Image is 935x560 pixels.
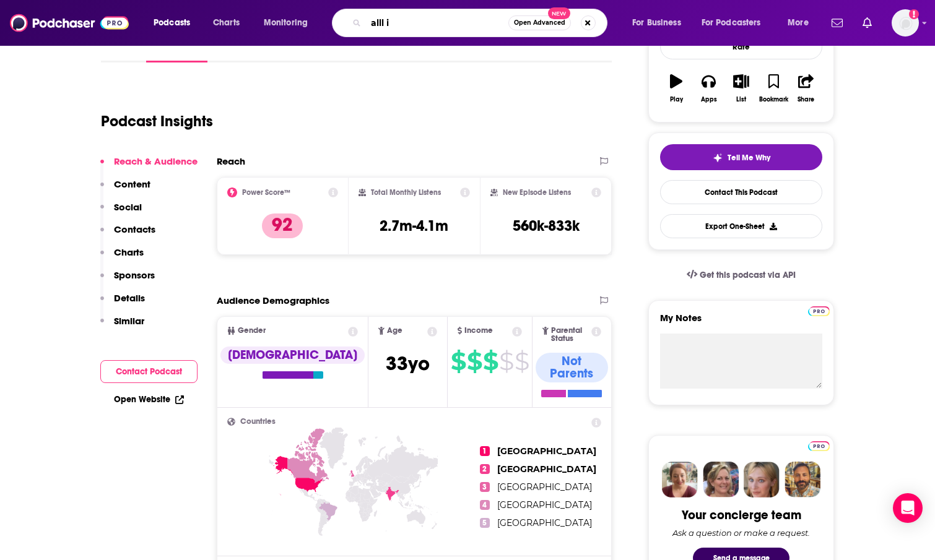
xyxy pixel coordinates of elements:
div: Share [798,96,814,103]
div: Play [670,96,683,103]
p: Social [114,201,142,213]
a: Reviews11 [303,34,354,62]
span: Parental Status [551,327,589,343]
a: Credits99 [372,34,421,62]
h2: New Episode Listens [503,188,571,197]
button: Bookmark [757,66,789,111]
span: Logged in as Isabellaoidem [892,9,919,37]
p: 92 [262,213,303,238]
button: open menu [624,13,697,33]
span: Income [464,327,493,335]
span: $ [451,351,466,371]
a: Contact This Podcast [660,180,822,204]
img: Sydney Profile [662,462,698,498]
h2: Power Score™ [242,188,290,197]
span: $ [467,351,482,371]
a: Show notifications dropdown [858,12,877,33]
button: Content [100,178,150,201]
span: Open Advanced [514,20,565,26]
a: Pro website [808,304,830,316]
span: 2 [480,464,490,474]
img: User Profile [892,9,919,37]
svg: Add a profile image [909,9,919,19]
a: About [101,34,129,62]
button: Open AdvancedNew [508,15,571,30]
p: Similar [114,315,144,327]
span: $ [515,351,529,371]
a: Similar [490,34,521,62]
span: Podcasts [154,14,190,32]
button: open menu [779,13,824,33]
a: Episodes641 [225,34,285,62]
h2: Audience Demographics [217,295,329,306]
button: Share [790,66,822,111]
a: Lists51 [438,34,473,62]
span: Get this podcast via API [700,270,796,280]
div: Bookmark [759,96,788,103]
input: Search podcasts, credits, & more... [366,13,508,33]
span: Countries [240,418,276,426]
button: Export One-Sheet [660,214,822,238]
button: Charts [100,246,144,269]
p: Content [114,178,150,190]
span: For Business [632,14,681,32]
div: Search podcasts, credits, & more... [344,9,619,37]
button: Play [660,66,692,111]
span: 3 [480,482,490,492]
span: Tell Me Why [728,153,770,163]
img: Jon Profile [785,462,820,498]
a: Pro website [808,439,830,451]
span: 4 [480,500,490,510]
a: Show notifications dropdown [827,12,848,33]
button: Show profile menu [892,9,919,37]
label: My Notes [660,312,822,334]
h3: 560k-833k [513,217,580,235]
p: Reach & Audience [114,155,198,167]
img: Jules Profile [744,462,780,498]
button: tell me why sparkleTell Me Why [660,144,822,170]
div: Ask a question or make a request. [672,528,810,538]
span: Gender [238,327,266,335]
span: 33 yo [386,351,430,376]
span: 5 [480,518,490,528]
span: For Podcasters [702,14,761,32]
img: Barbara Profile [703,462,739,498]
img: Podchaser Pro [808,441,830,451]
p: Charts [114,246,144,258]
span: $ [499,351,513,371]
span: Charts [213,14,240,32]
img: Podchaser - Follow, Share and Rate Podcasts [10,11,129,35]
a: Get this podcast via API [677,260,806,290]
span: [GEOGRAPHIC_DATA] [497,517,592,528]
button: Apps [692,66,724,111]
img: Podchaser Pro [808,306,830,316]
button: open menu [255,13,324,33]
div: Rate [660,34,822,59]
span: 1 [480,446,490,456]
button: open menu [145,13,206,33]
span: Age [387,327,402,335]
button: Social [100,201,142,224]
div: Apps [701,96,717,103]
button: open menu [694,13,779,33]
button: List [725,66,757,111]
p: Sponsors [114,269,155,281]
h1: Podcast Insights [101,112,213,131]
a: Open Website [114,394,184,405]
a: InsightsPodchaser Pro [146,34,207,62]
div: Not Parents [536,353,608,382]
h2: Total Monthly Listens [371,188,441,197]
p: Contacts [114,223,155,235]
div: Open Intercom Messenger [893,493,923,523]
button: Reach & Audience [100,155,198,178]
button: Contact Podcast [100,360,198,383]
span: Monitoring [264,14,308,32]
span: [GEOGRAPHIC_DATA] [497,446,596,457]
span: [GEOGRAPHIC_DATA] [497,499,592,510]
div: Your concierge team [682,507,801,523]
h2: Reach [217,155,245,167]
p: Details [114,292,145,304]
span: New [548,7,570,19]
span: More [788,14,809,32]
